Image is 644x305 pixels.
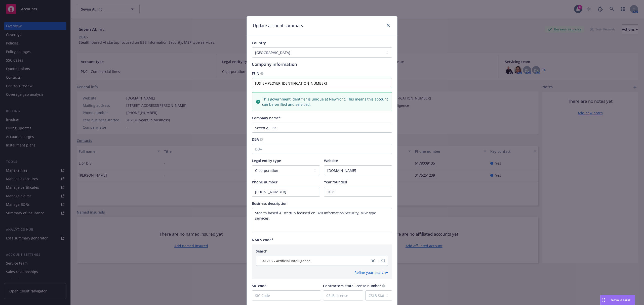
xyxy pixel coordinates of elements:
[600,295,607,305] div: Drag to move
[252,116,281,120] span: Company name*
[324,166,392,175] input: Enter URL
[385,22,391,28] a: close
[252,180,277,184] span: Phone number
[323,291,363,300] input: CSLB License
[252,237,273,242] span: NAICS code*
[354,270,388,275] div: Refine your search
[256,249,267,253] span: Search
[252,123,392,133] input: Company name
[262,96,388,107] span: This government identifier is unique at Newfront. This means this account can be verified and ser...
[252,187,320,196] input: Enter phone number
[252,291,321,300] input: SIC Code
[252,78,392,88] input: Federal Employer Identification Number, XX-XXXXXXX
[252,137,259,142] span: DBA
[324,187,392,196] input: Company foundation year
[611,298,631,302] span: Nova Assist
[323,283,381,288] span: Contractors state license number
[370,258,376,264] a: close
[259,258,368,264] span: 541715 - Artificial Intelligence
[324,158,338,163] span: Website
[324,180,347,184] span: Year founded
[252,208,392,233] textarea: Enter business description
[252,144,392,154] input: DBA
[252,158,281,163] span: Legal entity type
[252,71,259,76] span: FEIN
[252,283,266,288] span: SIC code
[253,22,303,29] h1: Update account summary
[252,201,288,206] span: Business description
[252,40,266,45] span: Country
[261,258,310,264] span: 541715 - Artificial Intelligence
[252,62,392,67] h1: Company information
[600,295,635,305] button: Nova Assist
